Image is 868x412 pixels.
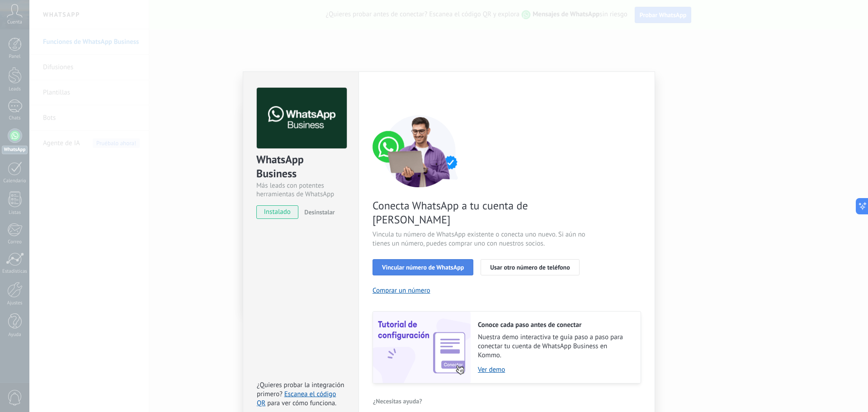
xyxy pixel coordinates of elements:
img: connect number [373,115,467,187]
button: Usar otro número de teléfono [481,259,579,275]
img: logo_main.png [257,88,347,149]
button: Vincular número de WhatsApp [373,259,473,275]
h2: Conoce cada paso antes de conectar [478,321,632,329]
span: Conecta WhatsApp a tu cuenta de [PERSON_NAME] [373,199,588,227]
button: Desinstalar [301,205,335,219]
span: para ver cómo funciona. [267,399,336,407]
button: ¿Necesitas ayuda? [373,394,423,408]
span: Vincular número de WhatsApp [382,264,464,270]
div: WhatsApp Business [256,152,345,181]
span: ¿Quieres probar la integración primero? [257,381,344,398]
span: Usar otro número de teléfono [490,264,570,270]
div: Más leads con potentes herramientas de WhatsApp [256,181,345,199]
span: Vincula tu número de WhatsApp existente o conecta uno nuevo. Si aún no tienes un número, puedes c... [373,230,588,248]
a: Ver demo [478,365,632,374]
span: ¿Necesitas ayuda? [373,398,422,404]
span: Desinstalar [304,208,335,216]
span: instalado [257,205,298,219]
a: Escanea el código QR [257,390,336,407]
button: Comprar un número [373,286,430,295]
span: Nuestra demo interactiva te guía paso a paso para conectar tu cuenta de WhatsApp Business en Kommo. [478,333,632,360]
